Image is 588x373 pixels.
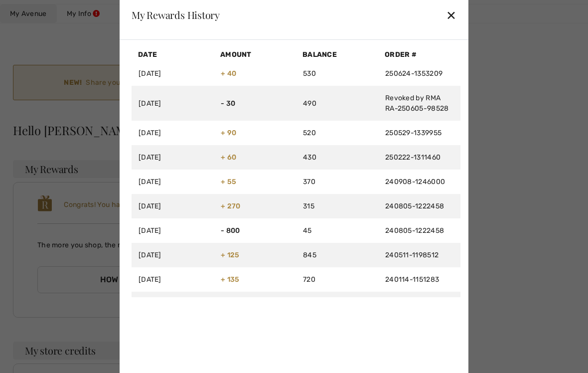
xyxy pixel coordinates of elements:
span: + 135 [221,275,240,284]
td: 370 [296,170,378,194]
td: 585 [296,292,378,316]
span: + 270 [221,202,241,210]
a: 250222-1311460 [385,153,441,162]
td: 530 [296,61,378,86]
td: 720 [296,267,378,292]
td: [DATE] [132,121,214,145]
a: 250624-1353209 [385,69,442,78]
td: 490 [296,86,378,121]
span: + 60 [221,153,236,162]
td: [DATE] [132,292,214,316]
a: 240805-1222458 [385,202,444,210]
th: Balance [296,48,378,61]
a: 240805-1222458 [385,226,444,235]
td: [DATE] [132,218,214,243]
td: [DATE] [132,170,214,194]
td: 845 [296,243,378,267]
span: + 125 [221,251,240,259]
div: My Rewards History [132,10,220,20]
td: 315 [296,194,378,218]
td: Revoked by RMA RA-250605-98528 [378,86,460,121]
div: ✕ [446,4,456,25]
th: Order # [378,48,460,61]
a: 240114-1151283 [385,275,439,284]
th: Amount [214,48,296,61]
a: 240511-1198512 [385,251,439,259]
span: - 800 [221,226,240,235]
td: 430 [296,145,378,170]
a: 250529-1339955 [385,129,441,137]
span: - 30 [221,99,235,108]
td: 520 [296,121,378,145]
span: + 90 [221,129,236,137]
th: Date [132,48,214,61]
td: [DATE] [132,61,214,86]
td: 45 [296,218,378,243]
a: 240908-1246000 [385,178,445,186]
span: + 40 [221,69,236,78]
td: [DATE] [132,145,214,170]
td: [DATE] [132,267,214,292]
td: [DATE] [132,86,214,121]
span: + 55 [221,178,236,186]
td: [DATE] [132,194,214,218]
td: [DATE] [132,243,214,267]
